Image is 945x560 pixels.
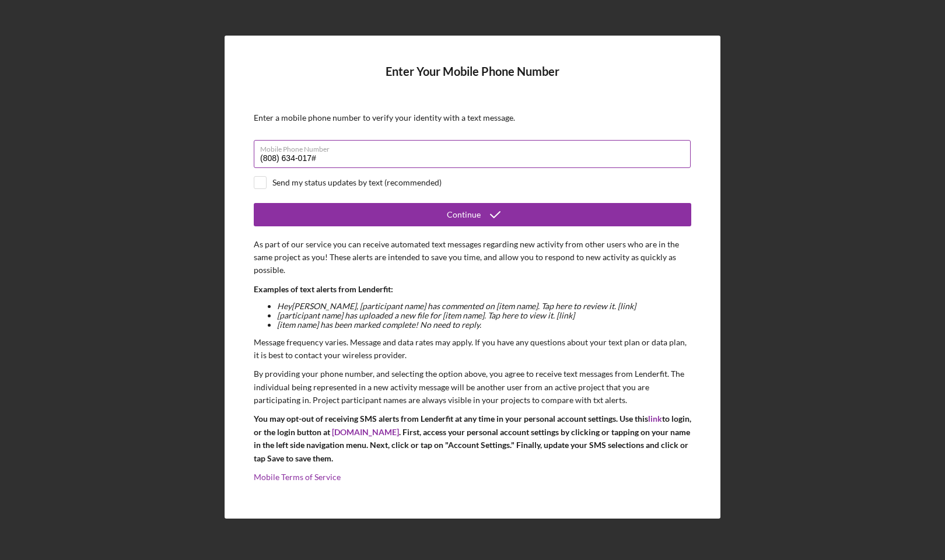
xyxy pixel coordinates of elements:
h4: Enter Your Mobile Phone Number [254,65,691,96]
a: Mobile Terms of Service [254,472,341,482]
a: link [648,414,662,423]
li: Hey [PERSON_NAME] , [participant name] has commented on [item name]. Tap here to review it. [link] [277,302,691,311]
label: Mobile Phone Number [260,141,691,153]
button: Continue [254,203,691,226]
li: [participant name] has uploaded a new file for [item name]. Tap here to view it. [link] [277,311,691,320]
div: Enter a mobile phone number to verify your identity with a text message. [254,113,691,123]
a: [DOMAIN_NAME] [332,427,399,437]
div: Send my status updates by text (recommended) [272,178,442,187]
p: By providing your phone number, and selecting the option above, you agree to receive text message... [254,367,691,407]
div: Continue [447,203,481,226]
li: [item name] has been marked complete! No need to reply. [277,320,691,330]
p: Examples of text alerts from Lenderfit: [254,283,691,296]
p: As part of our service you can receive automated text messages regarding new activity from other ... [254,238,691,277]
p: You may opt-out of receiving SMS alerts from Lenderfit at any time in your personal account setti... [254,412,691,465]
p: Message frequency varies. Message and data rates may apply. If you have any questions about your ... [254,336,691,362]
